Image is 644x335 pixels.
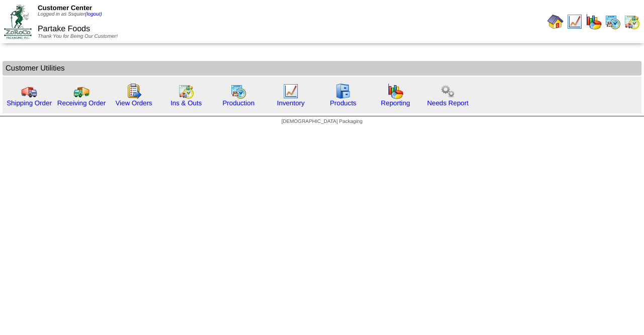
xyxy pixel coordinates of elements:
[126,83,142,99] img: workorder.gif
[38,34,118,39] span: Thank You for Being Our Customer!
[624,14,640,30] img: calendarinout.gif
[38,4,92,12] span: Customer Center
[440,83,456,99] img: workflow.png
[4,5,32,38] img: ZoRoCo_Logo(Green%26Foil)%20jpg.webp
[57,99,106,107] a: Receiving Order
[330,99,357,107] a: Products
[335,83,351,99] img: cabinet.gif
[222,99,255,107] a: Production
[85,12,102,17] a: (logout)
[38,25,90,33] span: Partake Foods
[230,83,247,99] img: calendarprod.gif
[3,61,641,76] td: Customer Utilities
[605,14,621,30] img: calendarprod.gif
[547,14,563,30] img: home.gif
[277,99,305,107] a: Inventory
[427,99,468,107] a: Needs Report
[281,119,362,124] span: [DEMOGRAPHIC_DATA] Packaging
[586,14,602,30] img: graph.gif
[21,83,37,99] img: truck.gif
[7,99,52,107] a: Shipping Order
[283,83,299,99] img: line_graph.gif
[38,12,102,17] span: Logged in as Ssquier
[567,14,583,30] img: line_graph.gif
[381,99,410,107] a: Reporting
[73,83,90,99] img: truck2.gif
[387,83,404,99] img: graph.gif
[178,83,194,99] img: calendarinout.gif
[171,99,202,107] a: Ins & Outs
[115,99,152,107] a: View Orders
